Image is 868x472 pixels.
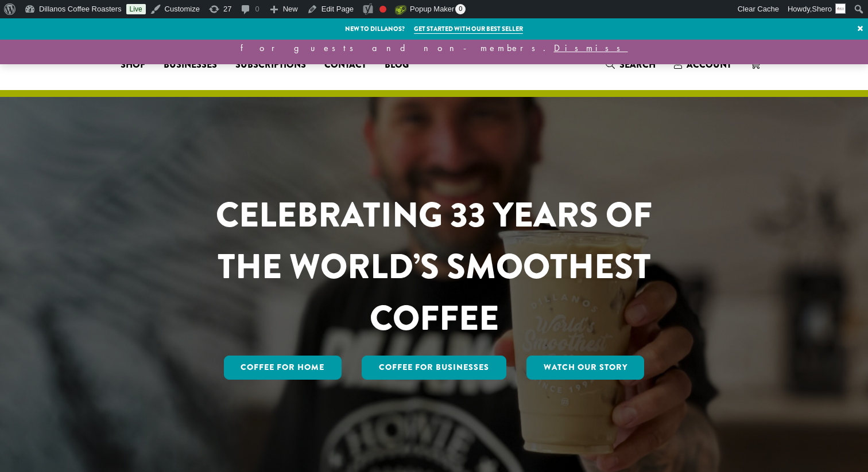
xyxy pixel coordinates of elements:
span: Contact [324,58,366,72]
span: Account [687,58,731,71]
a: Watch Our Story [526,356,645,380]
a: Live [126,4,146,14]
span: Blog [385,58,409,72]
a: Shop [111,56,154,74]
span: Businesses [164,58,217,72]
h1: CELEBRATING 33 YEARS OF THE WORLD’S SMOOTHEST COFFEE [182,189,686,344]
span: Subscriptions [235,58,306,72]
a: × [852,18,868,39]
a: Dismiss [554,42,628,54]
a: Coffee for Home [224,356,342,380]
a: Get started with our best seller [414,24,523,34]
div: Focus keyphrase not set [379,6,386,13]
span: 0 [455,4,466,14]
span: Shop [121,58,145,72]
span: Search [619,58,656,71]
a: Search [596,55,665,74]
span: Shero [812,5,832,13]
a: Coffee For Businesses [362,356,506,380]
